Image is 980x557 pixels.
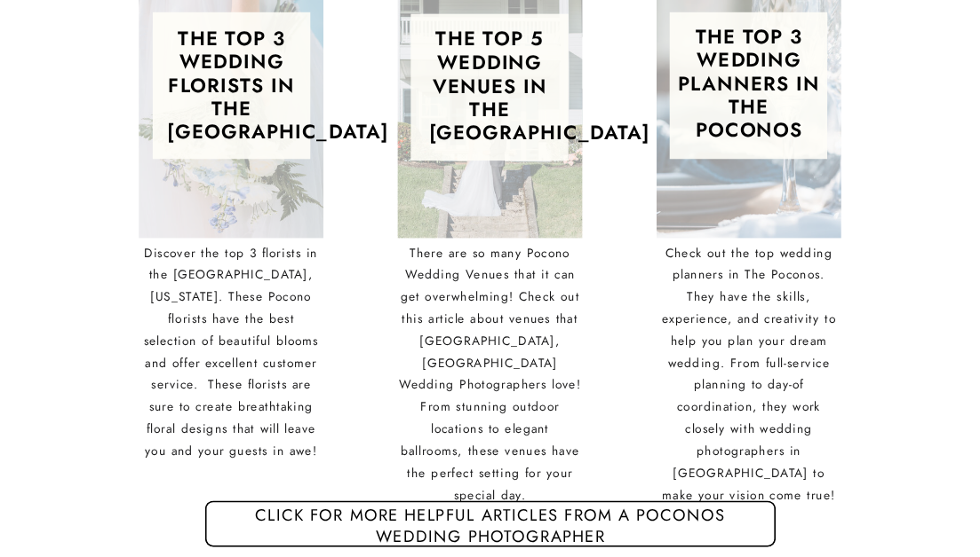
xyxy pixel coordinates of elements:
[429,27,551,147] a: The top 5 wedding venues in the [GEOGRAPHIC_DATA]
[248,506,732,552] a: click for more helpful articles from a poconos wedding photographer
[672,26,825,146] a: The top 3 wedding planners inthe poconos
[167,27,295,145] a: The top 3 Wedding Florists in the [GEOGRAPHIC_DATA]
[657,242,841,431] p: Check out the top wedding planners in The Poconos. They have the skills, experience, and creativi...
[139,242,323,469] p: Discover the top 3 florists in the [GEOGRAPHIC_DATA], [US_STATE]. These Pocono florists have the ...
[398,242,583,449] p: There are so many Pocono Wedding Venues that it can get overwhelming! Check out this article abou...
[672,26,825,146] h3: The top 3 wedding planners in the poconos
